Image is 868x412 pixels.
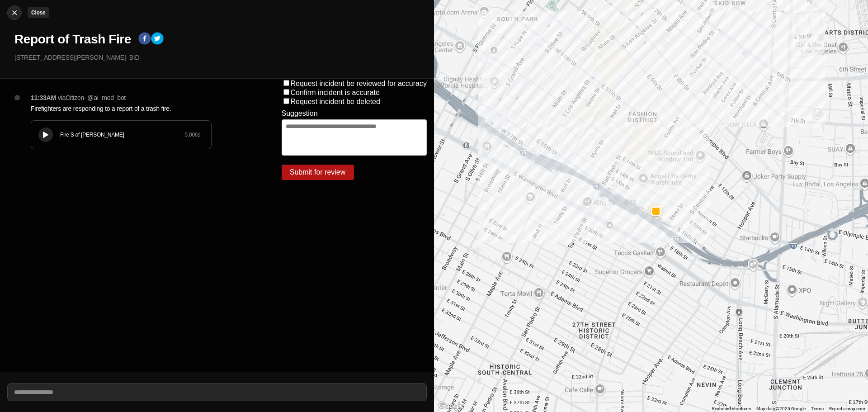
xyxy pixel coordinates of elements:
[436,400,466,412] a: Open this area in Google Maps (opens a new window)
[10,8,19,17] img: cancel
[31,9,45,16] small: Close
[756,406,806,411] span: Map data ©2025 Google
[14,31,131,47] h1: Report of Trash Fire
[60,131,184,138] div: Fire S of [PERSON_NAME]
[291,80,427,87] label: Request incident be reviewed for accuracy
[811,406,824,411] a: Terms (opens in new tab)
[829,406,865,411] a: Report a map error
[282,109,318,118] label: Suggestion
[712,406,751,412] button: Keyboard shortcuts
[184,131,200,138] div: 5.006 s
[138,32,151,47] button: facebook
[291,98,380,105] label: Request incident be deleted
[282,165,354,180] button: Submit for review
[58,93,126,102] p: via Citizen · @ ai_mod_bot
[436,400,466,412] img: Google
[151,32,164,47] button: twitter
[7,5,22,20] button: cancelClose
[14,53,427,62] p: [STREET_ADDRESS][PERSON_NAME] · BID
[31,104,245,113] p: Firefighters are responding to a report of a trash fire.
[291,89,380,96] label: Confirm incident is accurate
[31,93,56,102] p: 11:33AM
